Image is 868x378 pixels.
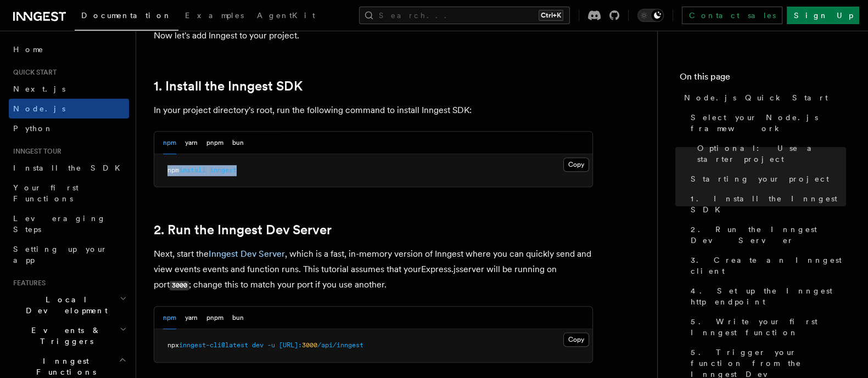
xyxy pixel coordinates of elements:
a: Examples [178,3,250,30]
span: Python [13,124,53,133]
button: bun [232,307,244,329]
span: Quick start [9,68,57,77]
a: AgentKit [250,3,322,30]
a: Leveraging Steps [9,208,129,239]
button: Local Development [9,290,129,320]
span: 2. Run the Inngest Dev Server [691,224,846,246]
button: npm [163,307,176,329]
span: inngest-cli@latest [179,341,248,349]
a: 1. Install the Inngest SDK [686,189,846,219]
a: Node.js Quick Start [680,88,846,108]
span: 3. Create an Inngest client [691,255,846,277]
button: pnpm [206,307,223,329]
a: Contact sales [682,7,782,24]
a: 1. Install the Inngest SDK [154,78,303,94]
span: Your first Functions [13,183,79,203]
span: 4. Set up the Inngest http endpoint [691,285,846,307]
span: inngest [210,166,237,174]
span: [URL]: [279,341,302,349]
kbd: Ctrl+K [539,10,563,21]
span: Optional: Use a starter project [697,143,846,165]
span: 5. Write your first Inngest function [691,316,846,338]
span: Node.js [13,104,65,113]
span: Documentation [81,11,172,20]
button: yarn [185,132,198,154]
a: Python [9,119,129,138]
a: Install the SDK [9,158,129,178]
code: 3000 [170,281,189,290]
a: 2. Run the Inngest Dev Server [686,219,846,250]
button: Search...Ctrl+K [359,7,570,24]
span: dev [252,341,264,349]
button: Copy [563,332,589,347]
button: Toggle dark mode [637,9,664,22]
a: 3. Create an Inngest client [686,250,846,281]
a: 5. Write your first Inngest function [686,312,846,342]
span: Select your Node.js framework [691,112,846,134]
span: Setting up your app [13,245,108,264]
span: AgentKit [257,11,315,20]
a: Starting your project [686,169,846,189]
a: Inngest Dev Server [209,249,285,259]
button: yarn [185,307,198,329]
span: -u [267,341,275,349]
button: pnpm [206,132,223,154]
span: Local Development [9,294,120,316]
span: Next.js [13,84,65,93]
button: Events & Triggers [9,320,129,351]
span: 3000 [302,341,317,349]
a: Optional: Use a starter project [693,138,846,169]
p: Now let's add Inngest to your project. [154,28,593,43]
span: Features [9,279,46,287]
span: /api/inngest [317,341,363,349]
span: 1. Install the Inngest SDK [691,193,846,215]
a: 2. Run the Inngest Dev Server [154,222,332,238]
span: Events & Triggers [9,325,120,347]
span: Inngest tour [9,147,61,156]
button: npm [163,132,176,154]
span: npm [167,166,179,174]
a: Setting up your app [9,239,129,270]
a: Your first Functions [9,178,129,208]
a: Next.js [9,79,129,99]
span: npx [167,341,179,349]
span: Node.js Quick Start [684,92,828,103]
a: Sign Up [787,7,859,24]
button: bun [232,132,244,154]
span: Starting your project [691,173,829,184]
button: Copy [563,157,589,172]
a: 4. Set up the Inngest http endpoint [686,281,846,312]
span: Examples [185,11,244,20]
p: In your project directory's root, run the following command to install Inngest SDK: [154,103,593,118]
a: Select your Node.js framework [686,108,846,138]
span: Inngest Functions [9,356,119,377]
h4: On this page [680,70,846,88]
span: Leveraging Steps [13,214,106,234]
a: Home [9,40,129,59]
p: Next, start the , which is a fast, in-memory version of Inngest where you can quickly send and vi... [154,246,593,293]
span: Home [13,44,44,55]
a: Node.js [9,99,129,119]
a: Documentation [75,3,178,31]
span: Install the SDK [13,163,127,172]
span: install [179,166,206,174]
